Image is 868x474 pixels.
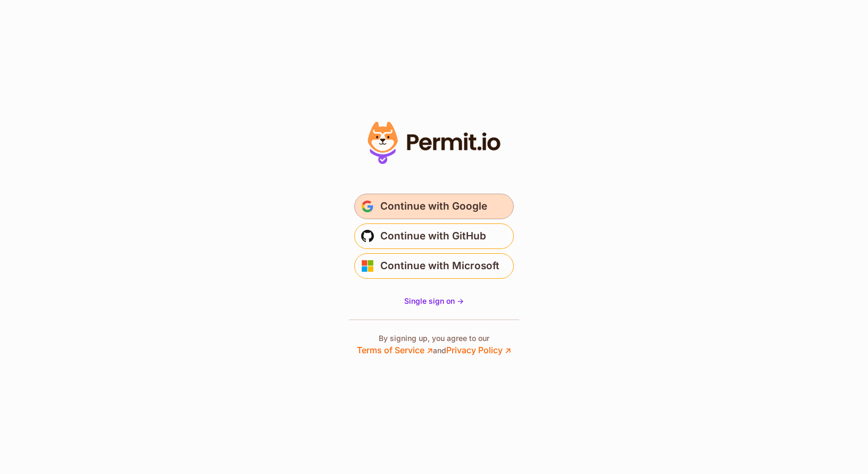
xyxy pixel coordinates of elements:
button: Continue with GitHub [354,223,514,249]
span: Continue with Google [380,198,487,215]
p: By signing up, you agree to our and [357,333,511,356]
a: Privacy Policy ↗ [446,345,511,355]
span: Continue with GitHub [380,228,486,245]
button: Continue with Microsoft [354,253,514,279]
a: Single sign on -> [404,296,464,306]
span: Single sign on -> [404,296,464,305]
span: Continue with Microsoft [380,257,499,275]
button: Continue with Google [354,194,514,219]
a: Terms of Service ↗ [357,345,433,355]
